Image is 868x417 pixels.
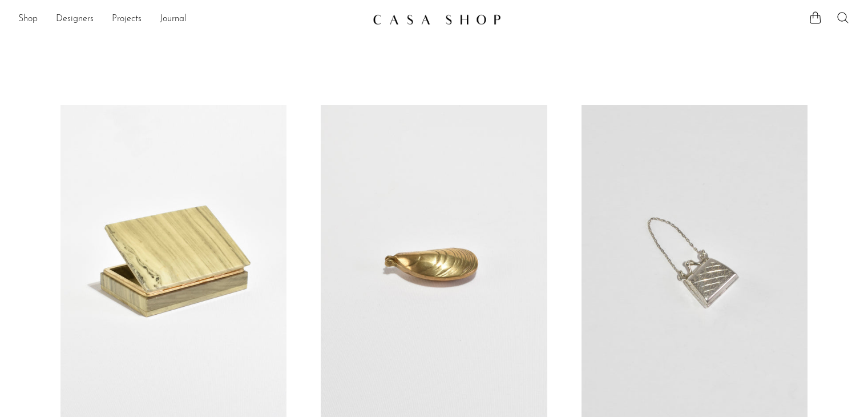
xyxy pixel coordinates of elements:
ul: NEW HEADER MENU [18,10,364,29]
nav: Desktop navigation [18,10,364,29]
a: Projects [112,12,142,27]
a: Designers [56,12,94,27]
a: Journal [160,12,187,27]
a: Shop [18,12,38,27]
